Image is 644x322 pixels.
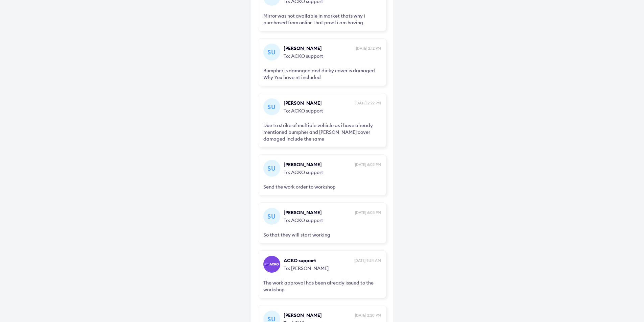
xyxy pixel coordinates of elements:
div: Due to strike of multiple vehicle as i have already mentioned bumpher and [PERSON_NAME] cover dam... [263,122,381,142]
div: So that they will start working [263,231,381,238]
span: [DATE] 6:02 PM [355,162,381,167]
span: [PERSON_NAME] [284,312,353,319]
span: To: ACKO support [284,216,381,224]
div: Su [263,208,280,225]
div: Mirror was not available in market thats why i purchased from onlinr That proof i am having [263,13,381,26]
span: [PERSON_NAME] [284,45,354,52]
span: [PERSON_NAME] [284,209,353,216]
div: The work approval has been already issued to the workshop [263,279,381,293]
div: Bumpher is damaged and dicky cover is damaged Why You have nt included [263,67,381,81]
span: To: ACKO support [284,168,381,176]
span: [PERSON_NAME] [284,161,353,168]
span: [DATE] 2:20 PM [355,313,381,318]
span: ACKO support [284,257,353,264]
span: [DATE] 6:03 PM [355,210,381,215]
span: To: ACKO support [284,52,381,59]
div: Send the work order to workshop [263,183,381,190]
div: Su [263,98,280,115]
div: Su [263,160,280,177]
span: To: [PERSON_NAME] [284,264,381,272]
span: [DATE] 2:22 PM [355,100,381,106]
span: [DATE] 2:12 PM [356,46,381,51]
div: Su [263,44,280,60]
span: To: ACKO support [284,106,381,114]
span: [PERSON_NAME] [284,100,354,106]
span: [DATE] 9:24 AM [354,258,381,263]
img: horizontal-gradient-white-text.png [264,263,279,266]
